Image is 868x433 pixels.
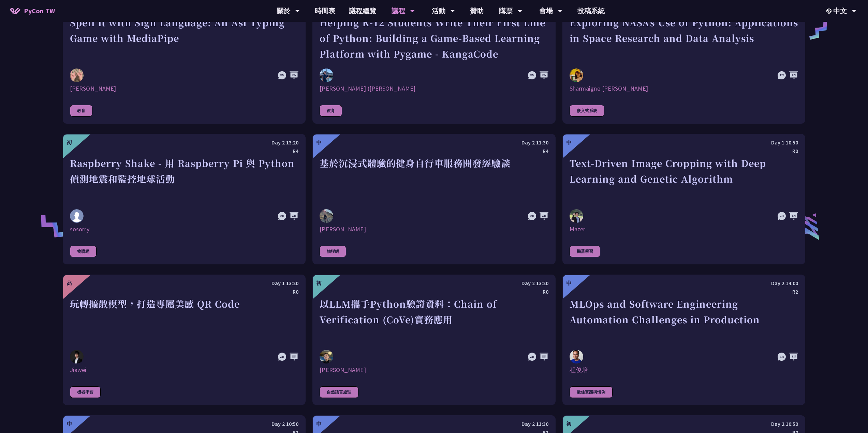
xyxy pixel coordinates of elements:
[67,138,72,146] div: 初
[316,279,322,287] div: 初
[320,138,548,147] div: Day 2 11:30
[10,7,20,14] img: Home icon of PyCon TW 2025
[320,366,548,374] div: [PERSON_NAME]
[320,246,346,257] div: 物聯網
[566,279,572,287] div: 中
[67,420,72,428] div: 中
[63,134,306,264] a: 初 Day 2 13:20 R4 Raspberry Shake - 用 Raspberry Pi 與 Python 偵測地震和監控地球活動 sosorry sosorry 物聯網
[70,420,298,428] div: Day 2 10:50
[70,209,84,223] img: sosorry
[570,420,798,428] div: Day 2 10:50
[320,84,548,93] div: [PERSON_NAME] ([PERSON_NAME]
[67,279,72,287] div: 高
[570,209,583,223] img: Mazer
[70,246,97,257] div: 物聯網
[570,386,613,398] div: 最佳實踐與慣例
[63,275,306,405] a: 高 Day 1 13:20 R0 玩轉擴散模型，打造專屬美感 QR Code Jiawei Jiawei 機器學習
[570,155,798,202] div: Text-Driven Image Cropping with Deep Learning and Genetic Algorithm
[566,138,572,146] div: 中
[570,138,798,147] div: Day 1 10:50
[70,68,84,82] img: Ethan Chang
[312,134,555,264] a: 中 Day 2 11:30 R4 基於沉浸式體驗的健身自行車服務開發經驗談 Peter [PERSON_NAME] 物聯網
[24,6,55,16] span: PyCon TW
[570,105,604,117] div: 嵌入式系統
[320,155,548,202] div: 基於沉浸式體驗的健身自行車服務開發經驗談
[320,279,548,288] div: Day 2 13:20
[316,138,322,146] div: 中
[320,420,548,428] div: Day 2 11:30
[70,279,298,288] div: Day 1 13:20
[570,350,583,364] img: 程俊培
[70,225,298,233] div: sosorry
[570,288,798,296] div: R2
[70,296,298,343] div: 玩轉擴散模型，打造專屬美感 QR Code
[320,288,548,296] div: R0
[70,105,92,117] div: 教育
[566,420,572,428] div: 初
[570,279,798,288] div: Day 2 14:00
[320,15,548,62] div: Helping K-12 Students Write Their First Line of Python: Building a Game-Based Learning Platform w...
[70,15,298,62] div: Spell it with Sign Language: An Asl Typing Game with MediaPipe
[70,138,298,147] div: Day 2 13:20
[562,275,805,405] a: 中 Day 2 14:00 R2 MLOps and Software Engineering Automation Challenges in Production 程俊培 程俊培 最佳實踐與慣例
[320,209,333,223] img: Peter
[320,225,548,233] div: [PERSON_NAME]
[316,420,322,428] div: 中
[570,366,798,374] div: 程俊培
[320,147,548,155] div: R4
[570,296,798,343] div: MLOps and Software Engineering Automation Challenges in Production
[570,246,600,257] div: 機器學習
[570,225,798,233] div: Mazer
[826,9,833,14] img: Locale Icon
[570,84,798,93] div: Sharmaigne [PERSON_NAME]
[320,386,358,398] div: 自然語言處理
[320,350,333,364] img: Kevin Tseng
[3,2,62,19] a: PyCon TW
[320,68,333,82] img: Chieh-Hung (Jeff) Cheng
[320,105,342,117] div: 教育
[70,147,298,155] div: R4
[562,134,805,264] a: 中 Day 1 10:50 R0 Text-Driven Image Cropping with Deep Learning and Genetic Algorithm Mazer Mazer ...
[570,147,798,155] div: R0
[70,288,298,296] div: R0
[70,84,298,93] div: [PERSON_NAME]
[70,366,298,374] div: Jiawei
[70,350,84,364] img: Jiawei
[312,275,555,405] a: 初 Day 2 13:20 R0 以LLM攜手Python驗證資料：Chain of Verification (CoVe)實務應用 Kevin Tseng [PERSON_NAME] 自然語言處理
[570,15,798,62] div: Exploring NASA's Use of Python: Applications in Space Research and Data Analysis
[320,296,548,343] div: 以LLM攜手Python驗證資料：Chain of Verification (CoVe)實務應用
[70,155,298,202] div: Raspberry Shake - 用 Raspberry Pi 與 Python 偵測地震和監控地球活動
[570,68,583,82] img: Sharmaigne Angelie Mabano
[70,386,101,398] div: 機器學習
